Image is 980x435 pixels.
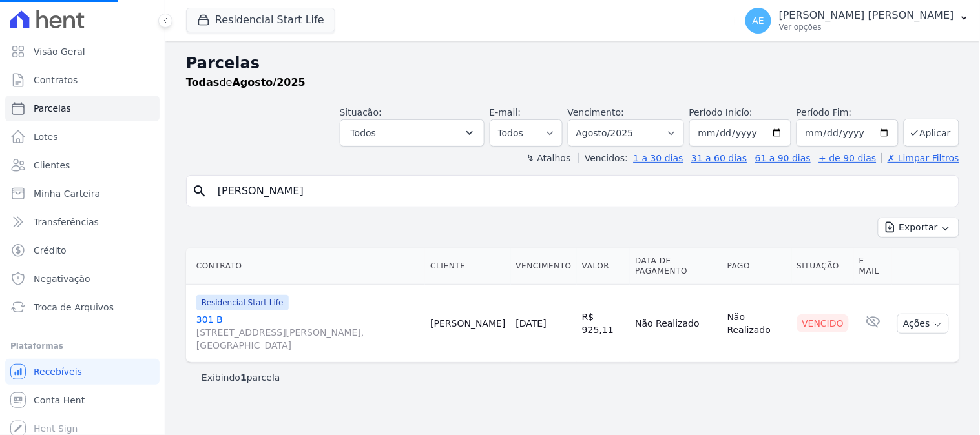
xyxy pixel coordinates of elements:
label: E-mail: [490,107,521,117]
a: Crédito [5,238,160,263]
div: Vencido [797,314,850,332]
b: 1 [240,372,247,383]
button: Exportar [878,217,959,238]
th: Cliente [425,248,510,285]
th: Data de Pagamento [630,248,722,285]
strong: Todas [186,76,220,88]
a: Contratos [5,67,160,93]
span: [STREET_ADDRESS][PERSON_NAME], [GEOGRAPHIC_DATA] [196,326,420,352]
a: Transferências [5,209,160,235]
p: Exibindo parcela [202,371,280,384]
label: Vencimento: [568,107,624,117]
span: AE [753,16,764,25]
span: Parcelas [34,102,71,115]
td: Não Realizado [722,285,792,363]
a: Troca de Arquivos [5,294,160,320]
span: Transferências [34,216,99,228]
a: Visão Geral [5,39,160,65]
h2: Parcelas [186,52,959,75]
button: AE [PERSON_NAME] [PERSON_NAME] Ver opções [735,3,980,39]
span: Crédito [34,244,67,257]
a: ✗ Limpar Filtros [882,153,959,163]
label: Vencidos: [579,153,628,163]
i: search [192,183,207,199]
span: Lotes [34,130,58,143]
a: Clientes [5,152,160,178]
a: Lotes [5,124,160,150]
th: Contrato [186,248,425,285]
span: Recebíveis [34,365,82,378]
strong: Agosto/2025 [233,76,306,88]
button: Residencial Start Life [186,8,335,32]
a: [DATE] [516,318,547,329]
label: ↯ Atalhos [526,153,570,163]
a: Parcelas [5,96,160,121]
label: Situação: [340,107,382,117]
a: Conta Hent [5,387,160,413]
span: Troca de Arquivos [34,301,114,314]
span: Visão Geral [34,45,85,58]
label: Período Inicío: [689,107,753,117]
button: Aplicar [904,119,959,147]
label: Período Fim: [797,106,899,119]
a: 301 B[STREET_ADDRESS][PERSON_NAME], [GEOGRAPHIC_DATA] [196,313,420,352]
p: Ver opções [779,22,954,32]
a: Recebíveis [5,359,160,385]
a: Minha Carteira [5,181,160,207]
span: Minha Carteira [34,187,100,200]
a: Negativação [5,266,160,292]
p: [PERSON_NAME] [PERSON_NAME] [779,9,954,22]
td: R$ 925,11 [577,285,630,363]
td: Não Realizado [630,285,722,363]
th: Pago [722,248,792,285]
td: [PERSON_NAME] [425,285,510,363]
button: Todos [340,119,485,147]
a: 1 a 30 dias [634,153,683,163]
a: 61 a 90 dias [755,153,811,163]
div: Plataformas [10,338,154,354]
th: Valor [577,248,630,285]
th: Situação [792,248,855,285]
span: Contratos [34,74,78,86]
th: Vencimento [511,248,577,285]
span: Todos [351,125,376,141]
p: de [186,75,306,90]
span: Clientes [34,159,70,172]
a: + de 90 dias [819,153,877,163]
span: Residencial Start Life [196,295,289,310]
th: E-mail [854,248,892,285]
button: Ações [897,314,949,334]
span: Negativação [34,272,90,285]
a: 31 a 60 dias [691,153,747,163]
input: Buscar por nome do lote ou do cliente [210,178,954,204]
span: Conta Hent [34,394,85,407]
